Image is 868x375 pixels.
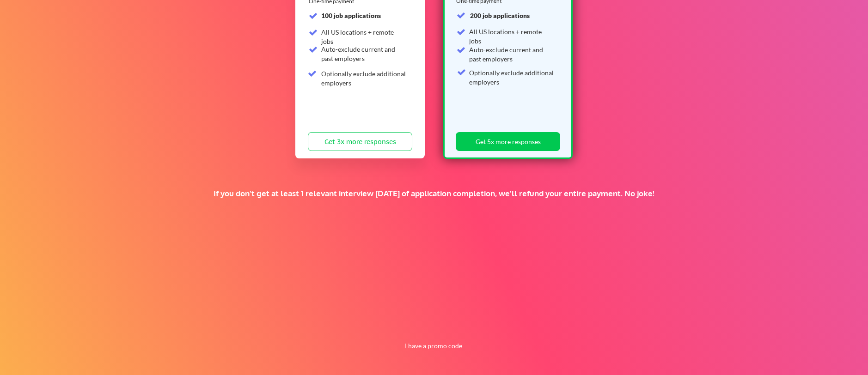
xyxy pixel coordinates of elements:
div: Optionally exclude additional employers [321,69,407,87]
strong: 200 job applications [470,12,530,19]
button: Get 3x more responses [308,132,412,151]
button: I have a promo code [399,340,467,351]
div: Auto-exclude current and past employers [321,45,407,63]
div: Optionally exclude additional employers [469,68,555,86]
div: Auto-exclude current and past employers [469,45,555,63]
strong: 100 job applications [321,12,381,19]
div: All US locations + remote jobs [321,28,407,46]
button: Get 5x more responses [456,132,560,151]
div: All US locations + remote jobs [469,27,555,45]
div: If you don't get at least 1 relevant interview [DATE] of application completion, we'll refund you... [160,188,708,199]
